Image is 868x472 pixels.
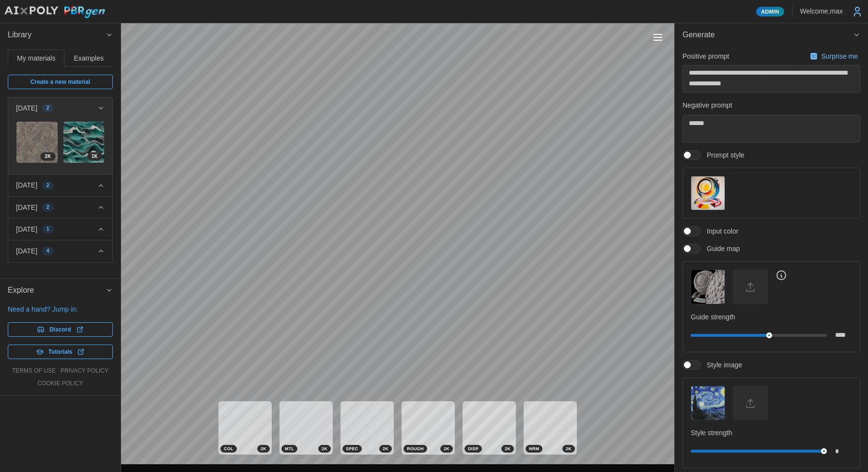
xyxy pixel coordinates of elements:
[444,445,449,452] span: 2 K
[16,203,37,212] p: [DATE]
[8,322,113,337] a: Discord
[48,345,73,359] span: Tutorials
[16,122,58,163] img: J2Z98CDFIbKa39x4siLi
[701,150,744,160] span: Prompt style
[8,304,113,314] p: Need a hand? Jump in:
[61,367,108,375] a: privacy policy
[346,445,358,452] span: SPEC
[8,23,106,47] span: Library
[37,379,83,388] a: cookie policy
[16,121,58,163] a: J2Z98CDFIbKa39x4siLi2K
[701,244,740,253] span: Guide map
[8,240,112,262] button: [DATE]4
[224,445,233,452] span: COL
[8,345,113,359] a: Tutorials
[4,6,106,19] img: AIxPoly PBRgen
[566,445,572,452] span: 2 K
[8,119,112,174] div: [DATE]2
[8,97,112,119] button: [DATE]2
[46,182,49,189] span: 2
[468,445,479,452] span: DISP
[46,225,49,233] span: 1
[49,323,71,336] span: Discord
[691,428,852,438] p: Style strength
[92,153,98,160] span: 1 K
[807,49,860,63] button: Surprise me
[45,153,51,160] span: 2 K
[691,270,725,303] img: Guide map
[800,6,843,16] p: Welcome, max
[16,103,37,113] p: [DATE]
[691,269,725,304] button: Guide map
[821,51,860,61] p: Surprise me
[16,246,37,256] p: [DATE]
[322,445,327,452] span: 2 K
[651,31,665,44] button: Toggle viewport controls
[16,224,37,234] p: [DATE]
[701,226,738,236] span: Input color
[16,180,37,190] p: [DATE]
[31,75,90,89] span: Create a new material
[682,23,853,47] span: Generate
[505,445,511,452] span: 2 K
[691,386,725,420] button: Style image
[63,121,105,163] a: kKo0A346ErRXxwQTjVH21K
[8,174,112,196] button: [DATE]2
[691,386,725,420] img: Style image
[8,197,112,218] button: [DATE]2
[8,75,113,89] a: Create a new material
[691,176,725,210] button: Prompt style
[383,445,388,452] span: 2 K
[529,445,539,452] span: NRM
[701,360,742,370] span: Style image
[691,312,852,322] p: Guide strength
[407,445,424,452] span: ROUGH
[691,176,725,210] img: Prompt style
[46,204,49,211] span: 2
[46,247,49,255] span: 4
[74,55,104,62] span: Examples
[8,279,106,302] span: Explore
[8,219,112,240] button: [DATE]1
[46,104,49,112] span: 2
[761,7,779,16] span: Admin
[17,55,55,62] span: My materials
[682,51,729,61] p: Positive prompt
[63,122,105,163] img: kKo0A346ErRXxwQTjVH2
[261,445,266,452] span: 2 K
[12,367,56,375] a: terms of use
[285,445,294,452] span: MTL
[675,23,868,47] button: Generate
[682,100,860,110] p: Negative prompt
